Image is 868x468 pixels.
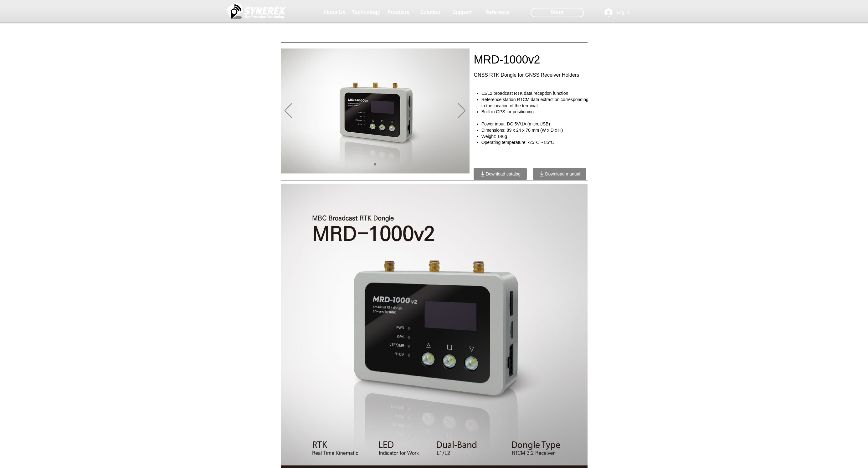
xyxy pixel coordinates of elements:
span: Dimensions: 89 x 24 x 70 mm (W x D x H) [481,128,563,133]
span: Reference [485,10,510,15]
span: Technology [352,10,380,15]
a: Support [447,6,478,19]
a: Technology [351,6,382,19]
span: Log In [615,9,631,16]
span: Power input: DC 5V/1A (microUSB) [481,121,550,126]
span: About Us [323,10,345,15]
span: Built-in GPS for positioning [481,109,534,114]
a: Solution [415,6,446,19]
img: v2.jpg [281,48,470,174]
span: Download manual [545,171,580,176]
a: Products [383,6,414,19]
a: Download manual [533,168,586,180]
div: Store [531,8,584,17]
a: 01 [374,163,376,165]
span: Operating temperature: -25℃ ~ 85℃ [481,140,554,145]
span: Weight: 146g [481,134,507,139]
span: Reference station RTCM data extraction corresponding to the location of the terminal [481,97,588,108]
span: Store [551,9,563,16]
span: Solution [420,10,440,15]
button: Previous [285,103,292,119]
nav: Slides [372,163,379,165]
button: Log In [600,7,634,18]
a: About Us [319,6,350,19]
a: Download catalog [474,168,527,180]
h4: ​ [474,115,592,121]
img: Cinnerex_White_simbol_Land 1.png [226,2,286,20]
a: Reference [482,6,513,19]
div: Slideshow [281,48,470,174]
button: Next [458,103,465,119]
iframe: Wix Chat [752,441,868,468]
span: Products [388,10,409,15]
span: Support [453,10,472,15]
span: Download catalog [486,171,521,176]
